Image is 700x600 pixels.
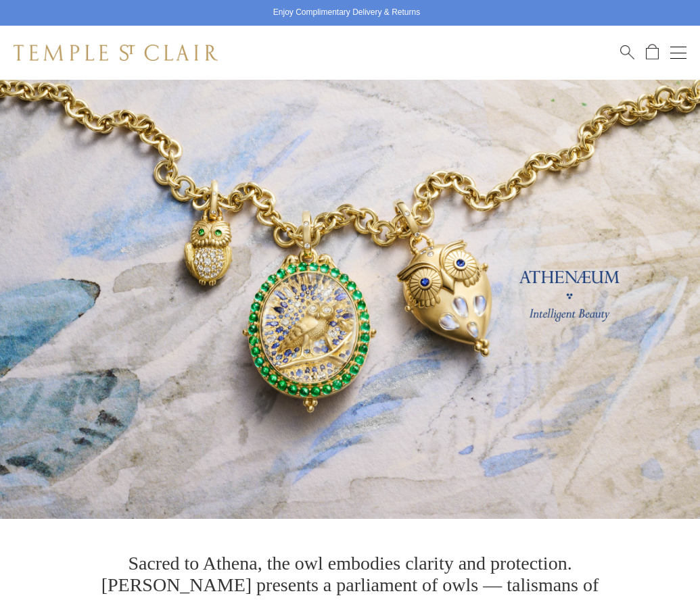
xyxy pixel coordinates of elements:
button: Open navigation [670,45,686,61]
a: Open Shopping Bag [646,44,659,61]
a: Search [620,44,634,61]
p: Enjoy Complimentary Delivery & Returns [273,6,420,20]
img: Temple St. Clair [14,45,218,61]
